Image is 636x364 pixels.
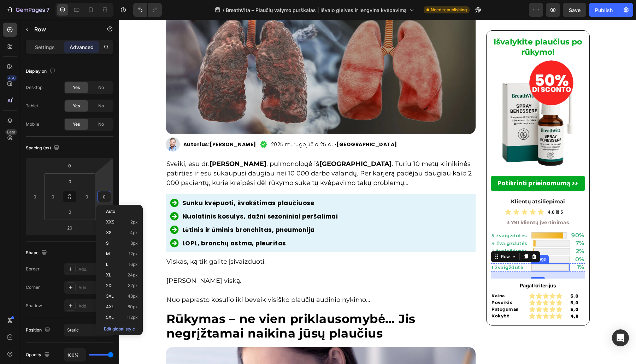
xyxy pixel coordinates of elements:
[63,179,195,187] strong: Sunku kvėpuoti, švokštimas plaučiuose
[64,324,113,336] button: Static
[381,40,457,151] img: gempages_578032762192134844-8f795d09-849e-4b18-b9b6-f57387d0bfcd.webp
[413,235,452,244] img: gempages_578032762192134844-881b0d1b-ca1c-47a7-9e15-999ebd9ad393.webp
[26,248,48,258] div: Shape
[26,103,38,109] div: Tablet
[78,303,112,309] div: Add...
[141,121,148,129] img: gempages_578032762192134844-bd1aa374-d057-425c-9112-fe3d355ff5f8.webp
[90,121,137,128] strong: [PERSON_NAME]
[372,228,409,234] h2: Rich Text Editor. Editing area: main
[26,303,42,309] div: Shadow
[226,6,407,14] span: BreathVita – Plaučių valymo purškalas | Išvalo gleives ir lengvina kvėpavimą
[73,84,80,91] span: Yes
[99,191,110,202] input: 0
[106,304,114,309] span: 4XL
[128,283,138,288] span: 32px
[48,191,58,202] input: 0px
[73,103,80,109] span: Yes
[413,228,452,236] img: gempages_578032762192134844-f5a724be-4543-4a04-87ef-b88b1e4b4eab.webp
[67,327,79,333] span: Static
[372,280,393,285] strong: Poveikis
[372,273,386,279] strong: Kaina
[451,273,460,280] strong: 5,0
[431,7,467,13] span: Need republishing
[47,292,296,321] strong: Rūkymas – ne vien priklausomybė… Jis negrįžtamai naikina jūsų plaučius
[372,214,408,218] p: 5 žvaigždutės
[128,273,138,278] span: 24px
[51,179,60,187] img: gempages_578032762192134844-50c166f3-a968-4f0d-9fdc-19f14999bfb0.webp
[26,121,39,127] div: Mobile
[63,205,196,215] h2: Lėtinis ir ūminis bronchitas, pneumonija
[372,213,409,219] h2: Rich Text Editor. Editing area: main
[412,244,450,252] img: gempages_578032762192134844-2fc8b505-efc8-40cd-94fc-e697bbbff89c.webp
[63,160,77,171] input: 0
[5,129,17,135] div: Beta
[127,315,138,320] span: 112px
[413,220,452,228] img: gempages_578032762192134844-556c8fcd-cff6-464d-940a-5c4c113e197c.webp
[378,159,459,168] strong: Patikrinti prieinamumą >>
[456,228,466,235] h2: 2%
[223,6,224,14] span: /
[34,25,94,34] p: Row
[47,237,356,247] p: Viskas, ką tik galite įsivaizduoti.
[106,251,110,256] span: M
[381,234,392,240] div: Row
[47,247,356,266] p: [PERSON_NAME] viską.
[106,241,109,246] span: S
[73,121,80,127] span: Yes
[128,304,138,309] span: 80px
[82,191,92,202] input: 0px
[372,293,390,299] strong: Kokybė
[130,241,138,246] span: 8px
[129,262,138,267] span: 16px
[98,323,141,334] p: Edit global style
[456,220,466,227] h2: 7%
[372,156,466,171] a: Patikrinti prieinamumą >>
[26,284,40,291] div: Corner
[26,350,51,360] div: Opacity
[51,192,60,201] img: gempages_578032762192134844-50c166f3-a968-4f0d-9fdc-19f14999bfb0.webp
[106,262,108,267] span: L
[63,192,220,201] h2: Nuolatinis kosulys, dažni sezoniniai peršalimai
[428,189,466,196] h2: 4,8 iš 5
[51,219,60,228] img: gempages_578032762192134844-50c166f3-a968-4f0d-9fdc-19f14999bfb0.webp
[106,283,114,288] span: 2XL
[375,17,463,37] strong: Išvalykite plaučius po rūkymo!
[90,140,147,148] strong: [PERSON_NAME]
[128,294,138,299] span: 48px
[106,273,111,278] span: XL
[46,6,49,14] p: 7
[98,121,104,127] span: No
[47,139,356,168] p: Sveiki, esu dr. , pulmonologė iš . Turiu 10 metų klinikinės patirties ir esu sukaupusi daugiau ne...
[451,280,460,286] strong: 5,0
[392,178,446,185] strong: Klientų atsiliepimai
[106,230,112,235] span: XS
[372,245,405,251] h2: Rich Text Editor. Editing area: main
[78,285,112,291] div: Add...
[563,3,586,17] button: Save
[63,222,77,233] input: 20
[106,294,114,299] span: 3XL
[26,326,52,335] div: Position
[388,199,450,206] strong: 3 791 klientų įvertinimas
[78,266,112,273] div: Add...
[129,251,138,256] span: 12px
[106,209,115,214] span: Auto
[151,121,279,128] h2: 2025 m. rugpjūčio 25 d. •
[589,3,619,17] button: Publish
[457,244,466,251] h2: 1%
[47,118,61,132] img: gempages_578032762192134844-05b04e42-c4b0-4e6a-a519-3f51256865d9.webp
[612,329,629,346] div: Open Intercom Messenger
[47,266,356,285] p: Nuo paprasto kosulio iki beveik visiško plaučių audinio nykimo…
[119,20,636,364] iframe: Design area
[372,221,409,227] h2: Rich Text Editor. Editing area: main
[106,315,114,320] span: 5XL
[451,286,460,293] strong: 5,0
[3,3,53,17] button: 7
[372,221,408,226] p: 4 žvaigždutės
[455,236,466,243] h2: 0%
[217,121,278,128] strong: [GEOGRAPHIC_DATA]
[451,293,460,300] strong: 4,8
[372,287,399,292] strong: Patogumas
[372,229,408,234] p: 3 žvaigždutės
[26,84,42,91] div: Desktop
